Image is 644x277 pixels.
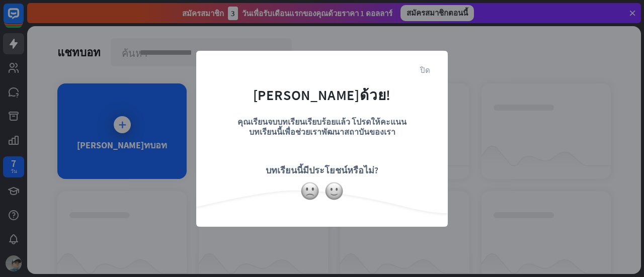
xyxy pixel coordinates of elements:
img: หน้าบึ้งเล็กน้อย [300,181,319,201]
button: เปิดวิดเจ็ตแชท LiveChat [8,4,38,34]
img: หน้ายิ้มเล็กน้อย [325,181,344,201]
font: คุณเรียนจบบทเรียนเรียบร้อยแล้ว โปรดให้คะแนนบทเรียนนี้เพื่อช่วยเราพัฒนาสถาบันของเรา [237,117,407,137]
font: [PERSON_NAME]ด้วย! [253,86,391,104]
font: ปิด [420,66,430,73]
font: บทเรียนนี้มีประโยชน์หรือไม่? [266,164,378,176]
